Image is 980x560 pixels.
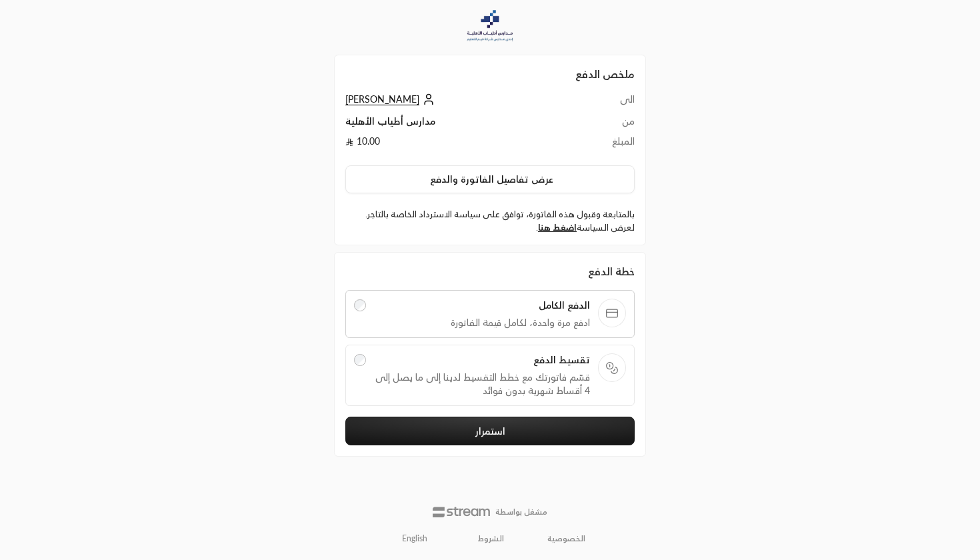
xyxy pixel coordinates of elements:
input: الدفع الكاملادفع مرة واحدة، لكامل قيمة الفاتورة [354,299,366,311]
label: بالمتابعة وقبول هذه الفاتورة، توافق على سياسة الاسترداد الخاصة بالتاجر. لعرض السياسة . [345,208,635,234]
span: قسّم فاتورتك مع خطط التقسيط لدينا إلى ما يصل إلى 4 أقساط شهرية بدون فوائد [374,371,590,397]
span: الدفع الكامل [374,299,590,312]
p: مشغل بواسطة [495,507,547,517]
a: الشروط [478,533,504,544]
a: اضغط هنا [538,222,577,233]
td: مدارس أطياب الأهلية [345,115,578,135]
div: خطة الدفع [345,263,635,279]
span: ادفع مرة واحدة، لكامل قيمة الفاتورة [374,316,590,329]
button: استمرار [345,417,635,445]
td: الى [578,93,635,115]
img: Company Logo [461,8,519,44]
a: [PERSON_NAME] [345,93,438,105]
td: من [578,115,635,135]
span: [PERSON_NAME] [345,93,419,105]
span: تقسيط الدفع [374,353,590,367]
td: 10.00 [345,135,578,155]
button: عرض تفاصيل الفاتورة والدفع [345,165,635,193]
input: تقسيط الدفعقسّم فاتورتك مع خطط التقسيط لدينا إلى ما يصل إلى 4 أقساط شهرية بدون فوائد [354,354,366,366]
a: English [395,528,435,549]
td: المبلغ [578,135,635,155]
a: الخصوصية [547,533,585,544]
h2: ملخص الدفع [345,66,635,82]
